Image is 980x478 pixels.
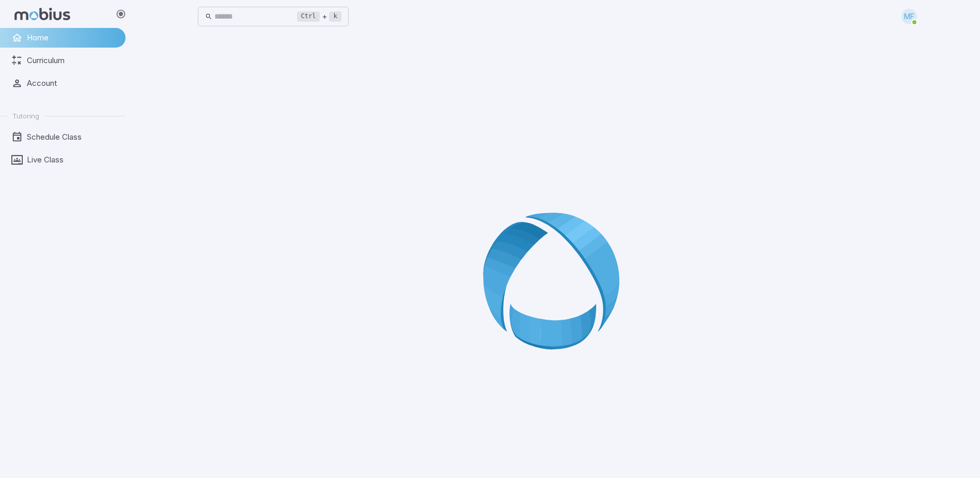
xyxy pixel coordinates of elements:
[27,154,118,166] span: Live Class
[297,10,341,23] div: +
[12,111,39,121] span: Tutoring
[27,131,118,143] span: Schedule Class
[297,11,320,22] kbd: Ctrl
[27,78,118,89] span: Account
[27,55,118,66] span: Curriculum
[901,9,917,24] div: MF
[329,11,341,22] kbd: k
[27,32,118,43] span: Home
